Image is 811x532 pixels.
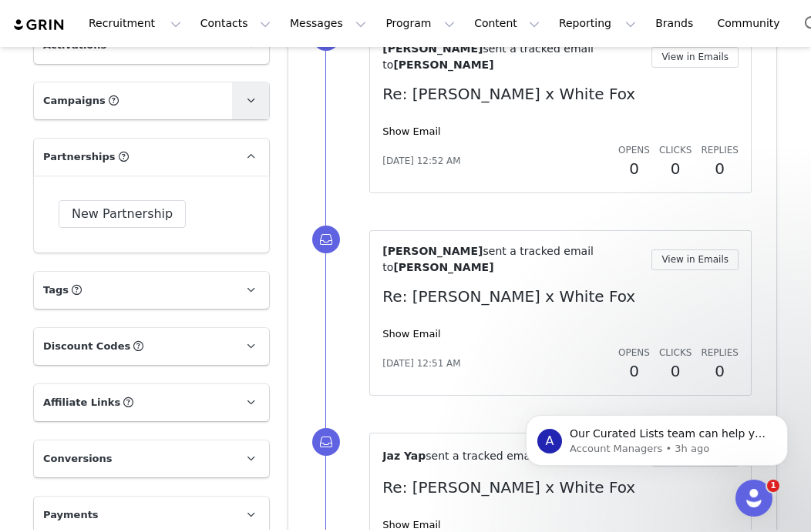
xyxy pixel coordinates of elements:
[651,47,739,68] button: View in Emails
[618,145,650,156] span: Opens
[382,245,483,257] span: [PERSON_NAME]
[59,200,186,228] button: New Partnership
[618,347,650,358] span: Opens
[651,249,739,270] button: View in Emails
[382,328,440,340] a: Show Email
[79,6,190,41] button: Recruitment
[43,451,113,467] span: Conversions
[701,347,739,358] span: Replies
[382,82,739,105] p: Re: [PERSON_NAME] x White Fox
[43,507,99,523] span: Payments
[382,476,739,499] p: Re: [PERSON_NAME] x White Fox
[701,145,739,156] span: Replies
[43,283,69,298] span: Tags
[708,6,796,41] a: Community
[503,383,811,490] iframe: Intercom notifications message
[376,6,464,41] button: Program
[43,149,116,165] span: Partnerships
[382,245,594,273] span: sent a tracked email to
[281,6,375,41] button: Messages
[465,6,549,41] button: Content
[12,12,436,29] body: Rich Text Area. Press ALT-0 for help.
[659,145,692,156] span: Clicks
[12,18,66,32] img: grin logo
[393,261,493,273] span: [PERSON_NAME]
[382,450,426,462] span: Jaz Yap
[701,360,739,383] h2: 0
[550,6,645,41] button: Reporting
[701,157,739,180] h2: 0
[735,480,772,517] iframe: Intercom live chat
[382,154,460,168] span: [DATE] 12:52 AM
[43,395,120,410] span: Affiliate Links
[659,347,692,358] span: Clicks
[659,360,692,383] h2: 0
[43,93,106,109] span: Campaigns
[659,157,692,180] h2: 0
[646,6,707,41] a: Brands
[618,157,650,180] h2: 0
[382,125,440,137] a: Show Email
[618,360,650,383] h2: 0
[382,42,483,55] span: [PERSON_NAME]
[191,6,280,41] button: Contacts
[767,480,779,492] span: 1
[393,59,493,71] span: [PERSON_NAME]
[382,356,460,370] span: [DATE] 12:51 AM
[382,285,739,308] p: Re: [PERSON_NAME] x White Fox
[43,339,130,354] span: Discount Codes
[382,519,440,530] a: Show Email
[426,450,550,462] span: sent a tracked email to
